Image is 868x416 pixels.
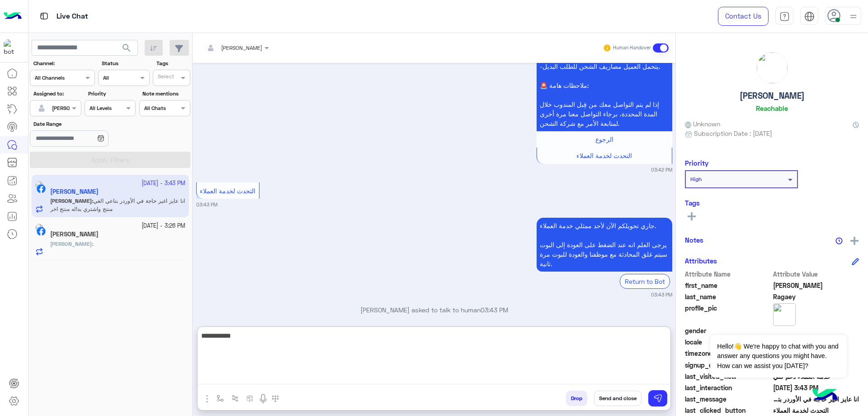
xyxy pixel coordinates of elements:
[121,43,132,53] span: search
[685,292,771,301] span: last_name
[685,383,771,392] span: last_interaction
[651,291,672,298] small: 03:43 PM
[202,393,212,404] img: send attachment
[850,237,859,245] img: add
[756,104,788,112] h6: Reachable
[651,166,672,173] small: 03:42 PM
[710,335,846,378] span: Hello!👋 We're happy to chat with you and answer any questions you might have. How can we assist y...
[4,7,22,26] img: Logo
[685,349,771,358] span: timezone
[685,281,771,290] span: first_name
[93,240,94,247] span: .
[740,91,805,101] h5: [PERSON_NAME]
[272,395,279,402] img: make a call
[88,90,135,98] label: Priority
[773,303,796,326] img: picture
[685,360,771,370] span: signup_date
[685,119,720,129] span: Unknown
[613,44,651,52] small: Human Handover
[809,380,841,411] img: hulul-logo.png
[38,10,50,22] img: tab
[50,240,93,247] b: :
[243,391,258,406] button: create order
[685,199,859,207] h6: Tags
[685,236,703,244] h6: Notes
[804,11,815,22] img: tab
[694,129,772,138] span: Subscription Date : [DATE]
[775,7,793,26] a: tab
[33,120,135,128] label: Date Range
[685,337,771,347] span: locale
[653,394,662,403] img: send message
[196,305,672,315] p: [PERSON_NAME] asked to talk to human
[537,218,672,272] p: 5/10/2025, 3:43 PM
[757,53,788,83] img: picture
[779,11,790,22] img: tab
[231,395,239,402] img: Trigger scenario
[258,393,269,404] img: send voice note
[116,40,138,59] button: search
[30,152,190,168] button: Apply Filters
[156,59,189,67] label: Tags
[773,269,859,279] span: Attribute Value
[217,395,224,402] img: select flow
[57,10,88,23] p: Live Chat
[50,230,99,238] h5: Mohamed Badr
[102,59,148,67] label: Status
[685,257,717,265] h6: Attributes
[685,406,771,415] span: last_clicked_button
[685,303,771,324] span: profile_pic
[246,395,254,402] img: create order
[835,237,843,244] img: notes
[213,391,228,406] button: select flow
[773,292,859,301] span: Ragaey
[50,240,92,247] span: [PERSON_NAME]
[142,222,185,230] small: [DATE] - 3:26 PM
[773,383,859,392] span: 2025-10-05T12:43:43.511Z
[620,274,670,289] div: Return to Bot
[221,44,262,51] span: [PERSON_NAME]
[594,391,642,406] button: Send and close
[481,306,508,314] span: 03:43 PM
[595,135,613,143] span: الرجوع
[33,59,94,67] label: Channel:
[685,269,771,279] span: Attribute Name
[200,187,255,195] span: التحدث لخدمة العملاء
[196,201,217,208] small: 03:43 PM
[4,39,20,56] img: 713415422032625
[773,281,859,290] span: Mahmoud
[685,326,771,335] span: gender
[142,90,189,98] label: Note mentions
[33,90,80,98] label: Assigned to:
[35,224,43,232] img: picture
[848,11,859,22] img: profile
[576,152,632,159] span: التحدث لخدمة العملاء
[35,102,48,115] img: defaultAdmin.png
[566,391,587,406] button: Drop
[685,159,708,167] h6: Priority
[773,394,859,404] span: انا عايز اغير حاجة في الأوردر بتاعي الغي منتج واشتري بداله منتج اخر
[718,7,769,26] a: Contact Us
[685,372,771,381] span: last_visited_flow
[685,394,771,404] span: last_message
[37,227,46,236] img: Facebook
[773,406,859,415] span: التحدث لخدمة العملاء
[156,72,174,83] div: Select
[228,391,243,406] button: Trigger scenario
